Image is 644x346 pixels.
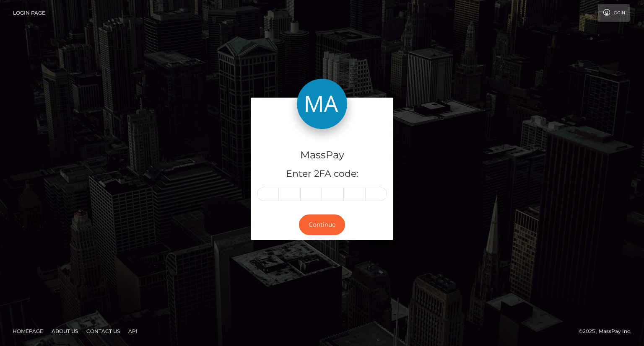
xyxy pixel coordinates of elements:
a: Contact Us [83,325,123,338]
a: API [125,325,141,338]
a: Homepage [9,325,47,338]
h5: Enter 2FA code: [257,168,387,181]
h4: MassPay [257,148,387,163]
a: About Us [48,325,81,338]
button: Continue [299,214,345,235]
img: MassPay [297,79,347,129]
div: © 2025 , MassPay Inc. [579,327,638,336]
a: Login Page [13,4,45,22]
a: Login [598,4,630,22]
